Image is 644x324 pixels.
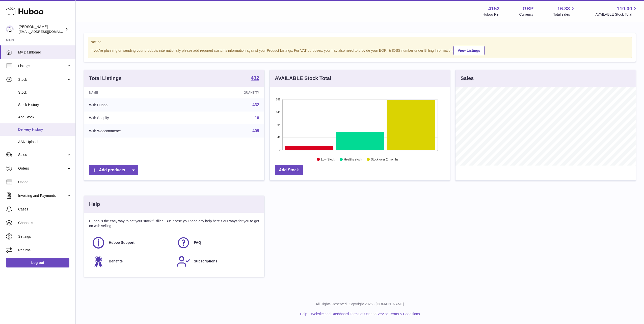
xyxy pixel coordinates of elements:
span: ASN Uploads [18,140,72,144]
span: AVAILABLE Stock Total [595,12,638,17]
span: Total sales [553,12,576,17]
text: Low Stock [321,158,335,161]
a: Huboo Support [92,236,172,250]
span: [EMAIL_ADDRESS][DOMAIN_NAME] [19,30,74,34]
h3: Help [89,201,100,208]
span: Stock [18,77,66,82]
strong: 432 [251,75,259,80]
span: Subscriptions [194,259,217,264]
span: 110.00 [617,5,632,12]
h3: Total Listings [89,75,122,82]
span: Returns [18,248,72,253]
h3: Sales [461,75,474,82]
span: Sales [18,152,66,157]
td: With Huboo [84,98,196,112]
td: With Shopify [84,112,196,125]
span: My Dashboard [18,50,72,55]
span: Delivery History [18,127,72,132]
a: Add products [89,165,138,175]
h3: AVAILABLE Stock Total [275,75,331,82]
text: Stock over 2 months [371,158,398,161]
span: Benefits [109,259,123,264]
a: Website and Dashboard Terms of Use [311,312,370,316]
a: Subscriptions [177,255,257,268]
a: Benefits [92,255,172,268]
a: Service Terms & Conditions [377,312,420,316]
a: View Listings [453,46,485,55]
div: Currency [519,12,534,17]
span: Huboo Support [109,240,135,245]
text: 0 [279,148,280,151]
span: Settings [18,234,72,239]
text: 141 [276,111,280,114]
span: Usage [18,180,72,184]
strong: Notice [91,40,629,44]
div: [PERSON_NAME] [19,24,64,34]
span: Add Stock [18,115,72,120]
strong: GBP [523,5,533,12]
p: Huboo is the easy way to get your stock fulfilled. But incase you need any help here's our ways f... [89,219,259,228]
a: Add Stock [275,165,303,175]
a: FAQ [177,236,257,250]
td: With Woocommerce [84,124,196,138]
th: Name [84,87,196,98]
span: Channels [18,221,72,225]
li: and [309,312,420,316]
text: 94 [277,123,280,126]
text: 188 [276,98,280,101]
text: 47 [277,136,280,139]
img: sales@kasefilters.com [6,25,14,33]
div: Huboo Ref [483,12,500,17]
span: Cases [18,207,72,212]
a: 432 [251,75,259,82]
div: If you're planning on sending your products internationally please add required customs informati... [91,45,629,55]
span: Listings [18,64,66,68]
a: 16.33 Total sales [553,5,576,17]
strong: 4153 [488,5,500,12]
text: Healthy stock [344,158,362,161]
a: 409 [252,129,259,133]
span: Orders [18,166,66,171]
p: All Rights Reserved. Copyright 2025 - [DOMAIN_NAME] [80,302,640,307]
a: Help [300,312,307,316]
a: 110.00 AVAILABLE Stock Total [595,5,638,17]
span: Stock [18,90,72,95]
span: Stock History [18,102,72,107]
a: 432 [252,103,259,107]
span: 16.33 [557,5,570,12]
span: FAQ [194,240,201,245]
a: Log out [6,258,69,267]
span: Invoicing and Payments [18,193,66,198]
th: Quantity [196,87,264,98]
a: 10 [255,116,259,120]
